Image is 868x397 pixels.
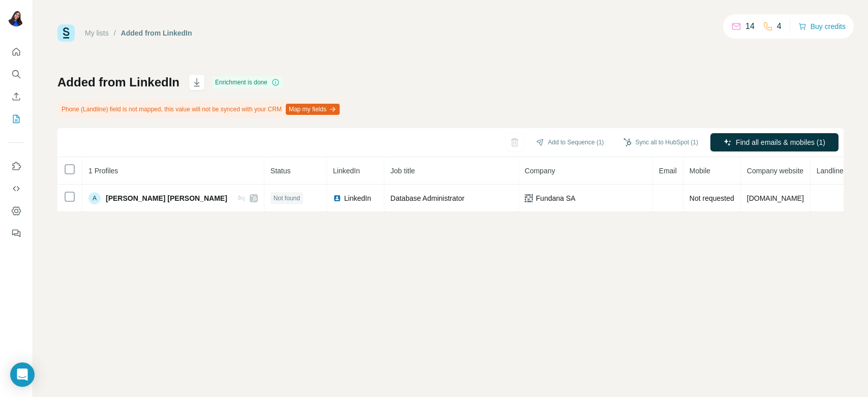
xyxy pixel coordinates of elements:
[10,362,35,387] div: Open Intercom Messenger
[525,167,555,175] span: Company
[616,135,705,150] button: Sync all to HubSpot (1)
[747,194,804,202] span: [DOMAIN_NAME]
[114,28,116,38] li: /
[57,74,179,90] h1: Added from LinkedIn
[8,224,24,242] button: Feedback
[391,167,415,175] span: Job title
[121,28,192,38] div: Added from LinkedIn
[57,24,75,42] img: Surfe Logo
[8,87,24,106] button: Enrich CSV
[690,194,734,202] span: Not requested
[88,192,101,204] div: A
[333,167,360,175] span: LinkedIn
[57,101,342,118] div: Phone (Landline) field is not mapped, this value will not be synced with your CRM
[8,10,24,26] img: Avatar
[88,167,118,175] span: 1 Profiles
[274,194,300,203] span: Not found
[85,29,109,37] a: My lists
[736,137,825,147] span: Find all emails & mobiles (1)
[777,20,782,33] p: 4
[690,167,710,175] span: Mobile
[286,104,340,115] button: Map my fields
[659,167,677,175] span: Email
[798,19,846,34] button: Buy credits
[344,193,371,203] span: LinkedIn
[8,202,24,220] button: Dashboard
[8,179,24,198] button: Use Surfe API
[106,193,227,203] span: [PERSON_NAME] [PERSON_NAME]
[212,76,283,88] div: Enrichment is done
[333,194,341,202] img: LinkedIn logo
[271,167,291,175] span: Status
[817,167,844,175] span: Landline
[8,65,24,83] button: Search
[525,194,533,202] img: company-logo
[391,194,465,202] span: Database Administrator
[8,43,24,61] button: Quick start
[8,157,24,175] button: Use Surfe on LinkedIn
[529,135,611,150] button: Add to Sequence (1)
[747,167,803,175] span: Company website
[536,193,576,203] span: Fundana SA
[710,133,839,151] button: Find all emails & mobiles (1)
[8,110,24,128] button: My lists
[745,20,755,33] p: 14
